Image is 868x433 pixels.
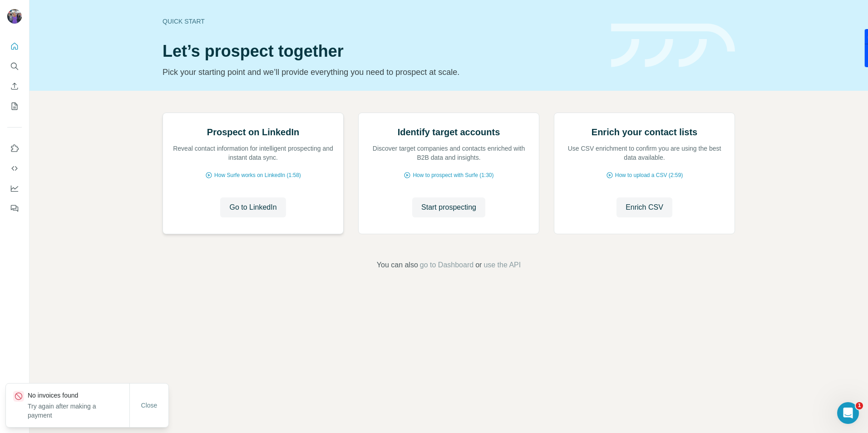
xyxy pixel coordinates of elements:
span: Close [141,401,158,410]
button: Enrich CSV [616,197,672,217]
div: Quick start [163,17,600,26]
span: Go to LinkedIn [229,202,276,213]
p: Try again after making a payment [28,402,129,420]
p: Discover target companies and contacts enriched with B2B data and insights. [368,144,530,162]
p: Pick your starting point and we’ll provide everything you need to prospect at scale. [163,66,600,79]
span: How to upload a CSV (2:59) [615,171,683,179]
button: Quick start [7,38,22,54]
img: banner [611,24,735,68]
span: How Surfe works on LinkedIn (1:58) [214,171,301,179]
span: Start prospecting [421,202,476,213]
button: Use Surfe API [7,160,22,177]
iframe: Intercom live chat [837,402,859,424]
span: 1 [856,402,863,409]
h2: Identify target accounts [398,126,500,138]
span: How to prospect with Surfe (1:30) [413,171,493,179]
h2: Prospect on LinkedIn [207,126,299,138]
h1: Let’s prospect together [163,42,600,60]
p: Use CSV enrichment to confirm you are using the best data available. [563,144,725,162]
button: Close [135,397,164,413]
span: or [475,260,482,271]
h2: Enrich your contact lists [592,126,697,138]
button: Go to LinkedIn [220,197,286,217]
button: use the API [483,260,521,271]
span: Enrich CSV [626,202,663,213]
button: Use Surfe on LinkedIn [7,140,22,157]
button: go to Dashboard [420,260,473,271]
button: Dashboard [7,180,22,197]
img: Avatar [7,9,22,24]
p: No invoices found [28,391,129,400]
button: Search [7,58,22,74]
button: My lists [7,98,22,114]
button: Enrich CSV [7,78,22,94]
button: Feedback [7,200,22,216]
span: You can also [377,260,418,271]
button: Start prospecting [412,197,485,217]
p: Reveal contact information for intelligent prospecting and instant data sync. [172,144,334,162]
